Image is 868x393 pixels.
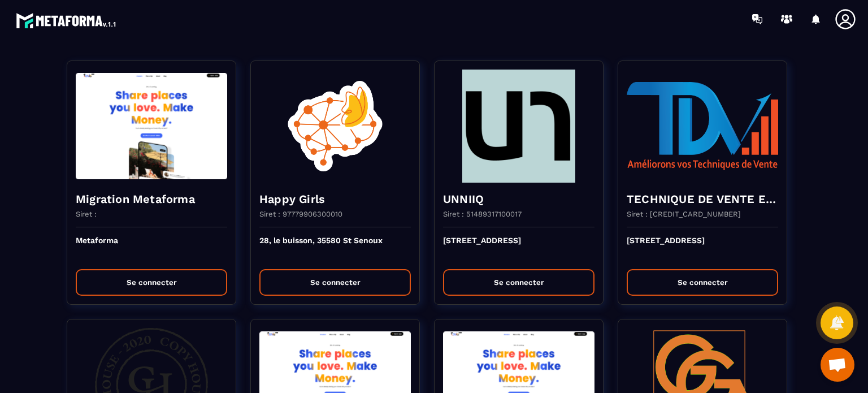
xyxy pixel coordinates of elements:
[76,236,227,261] p: Metaforma
[16,10,118,31] img: logo
[821,348,854,382] a: Ouvrir le chat
[443,70,594,183] img: funnel-background
[627,70,778,183] img: funnel-background
[76,70,227,183] img: funnel-background
[627,269,778,296] button: Se connecter
[443,269,594,296] button: Se connecter
[259,210,342,218] p: Siret : 97779906300010
[76,269,227,296] button: Se connecter
[259,269,411,296] button: Se connecter
[259,70,411,183] img: funnel-background
[443,236,594,261] p: [STREET_ADDRESS]
[259,236,411,261] p: 28, le buisson, 35580 St Senoux
[443,210,522,218] p: Siret : 51489317100017
[627,236,778,261] p: [STREET_ADDRESS]
[259,191,411,207] h4: Happy Girls
[76,210,97,218] p: Siret :
[443,191,594,207] h4: UNNIIQ
[76,191,227,207] h4: Migration Metaforma
[627,191,778,207] h4: TECHNIQUE DE VENTE EDITION
[627,210,741,218] p: Siret : [CREDIT_CARD_NUMBER]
